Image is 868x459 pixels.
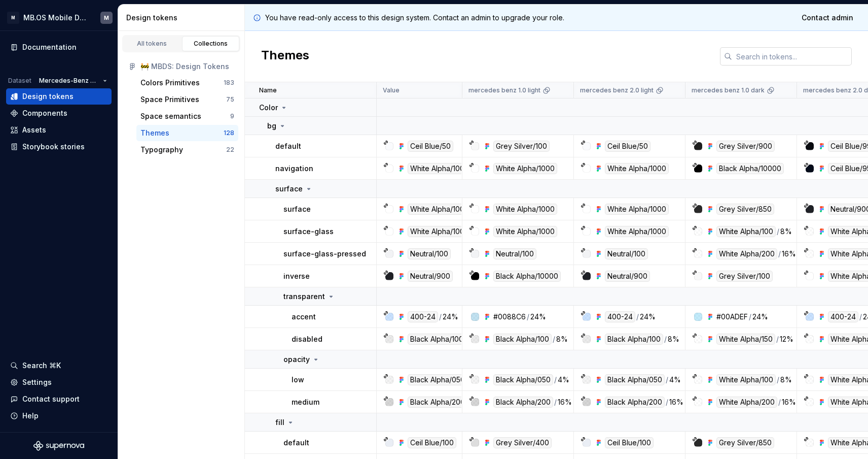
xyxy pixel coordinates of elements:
div: Black Alpha/100 [605,334,663,345]
h2: Themes [261,47,309,65]
div: / [776,334,779,345]
a: Storybook stories [6,139,112,155]
div: / [777,374,779,385]
div: 16% [782,397,796,408]
div: M [104,14,109,22]
button: Space semantics9 [136,108,238,124]
div: / [778,248,781,259]
p: mercedes benz 1.0 light [468,86,540,94]
div: Grey Silver/400 [493,437,552,448]
div: White Alpha/100 [716,226,776,237]
div: / [777,226,779,237]
div: / [859,311,862,322]
div: White Alpha/100 [716,374,776,385]
div: 400-24 [605,311,635,322]
div: Grey Silver/850 [716,437,774,448]
div: MB.OS Mobile Design System [23,13,88,23]
div: Space Primitives [140,94,199,105]
div: Contact support [22,394,80,404]
div: 9 [230,112,234,120]
div: 22 [226,146,234,154]
p: default [283,438,309,448]
a: Colors Primitives183 [136,75,238,91]
span: Mercedes-Benz 2.0 [39,77,99,85]
button: MMB.OS Mobile Design SystemM [2,7,116,28]
div: White Alpha/200 [716,248,777,259]
div: White Alpha/1000 [605,163,669,174]
input: Search in tokens... [732,47,852,65]
a: Components [6,105,112,121]
p: surface-glass-pressed [283,249,366,259]
p: disabled [292,334,322,344]
div: Neutral/900 [408,271,453,282]
p: transparent [283,291,325,302]
div: Black Alpha/200 [493,397,553,408]
div: White Alpha/200 [716,397,777,408]
div: White Alpha/1000 [493,163,557,174]
div: #00ADEF [716,312,748,322]
p: fill [275,417,284,428]
div: White Alpha/1000 [493,226,557,237]
button: Contact support [6,391,112,407]
div: White Alpha/1000 [408,163,472,174]
div: Settings [22,377,52,387]
a: Assets [6,122,112,138]
p: mercedes benz 1.0 dark [692,86,765,94]
div: / [553,334,555,345]
p: medium [292,397,319,407]
a: Contact admin [795,9,860,27]
div: Grey Silver/900 [716,141,775,152]
div: / [666,374,668,385]
div: Ceil Blue/50 [408,141,453,152]
div: Grey Silver/100 [716,271,773,282]
div: 24% [443,311,458,322]
div: / [527,312,529,322]
div: Neutral/900 [605,271,650,282]
p: Name [259,86,277,94]
div: 183 [224,79,234,87]
button: Space Primitives75 [136,91,238,108]
button: Typography22 [136,142,238,158]
div: 75 [226,95,234,104]
p: navigation [275,163,313,174]
div: Help [22,411,39,421]
div: Black Alpha/10000 [493,271,561,282]
p: inverse [283,271,310,281]
div: 12% [780,334,793,345]
div: 400-24 [408,311,438,322]
p: Value [383,86,400,94]
div: / [439,311,442,322]
div: Dataset [8,77,31,85]
div: 128 [224,129,234,137]
div: White Alpha/1000 [605,204,669,215]
div: White Alpha/150 [716,334,775,345]
div: Ceil Blue/50 [605,141,650,152]
button: Mercedes-Benz 2.0 [34,74,112,88]
div: 8% [556,334,568,345]
div: / [554,397,557,408]
div: 16% [558,397,572,408]
p: accent [292,312,316,322]
a: Documentation [6,39,112,55]
div: Black Alpha/200 [605,397,665,408]
div: Black Alpha/100 [493,334,552,345]
div: 4% [669,374,681,385]
p: low [292,375,304,385]
div: All tokens [127,40,177,48]
div: Black Alpha/050 [408,374,467,385]
div: Design tokens [22,91,74,102]
span: Contact admin [802,13,853,23]
div: Search ⌘K [22,360,61,371]
div: Black Alpha/100 [408,334,466,345]
p: surface [275,184,303,194]
p: surface-glass [283,226,334,237]
div: / [554,374,557,385]
div: 8% [780,374,792,385]
button: Themes128 [136,125,238,141]
div: Documentation [22,42,77,52]
div: Black Alpha/10000 [716,163,784,174]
